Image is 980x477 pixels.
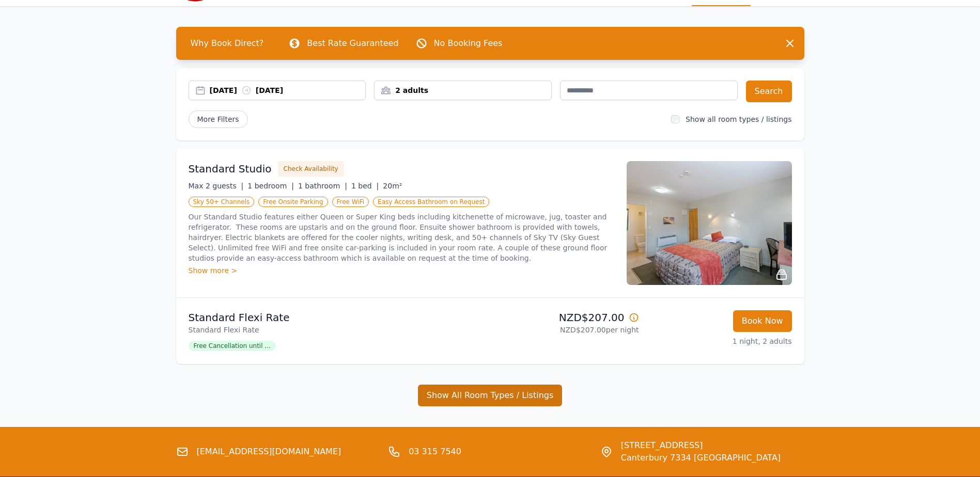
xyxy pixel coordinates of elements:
button: Book Now [733,310,792,332]
p: No Booking Fees [434,37,503,50]
span: 1 bathroom | [298,182,347,190]
div: Show more > [189,265,614,276]
p: 1 night, 2 adults [647,336,792,346]
label: Show all room types / listings [686,115,791,123]
span: Easy Access Bathroom on Request [373,197,489,207]
p: NZD$207.00 [494,310,639,325]
span: 20m² [383,182,402,190]
span: 1 bedroom | [247,182,294,190]
span: 1 bed | [351,182,379,190]
span: Free WiFi [332,197,369,207]
span: Why Book Direct? [182,33,272,54]
span: [STREET_ADDRESS] [621,439,781,452]
button: Search [746,81,792,102]
span: More Filters [189,110,248,128]
span: Free Onsite Parking [258,197,328,207]
button: Show All Room Types / Listings [418,385,563,406]
p: Our Standard Studio features either Queen or Super King beds including kitchenette of microwave, ... [189,212,614,263]
p: Standard Flexi Rate [189,325,486,335]
div: 2 adults [375,85,551,96]
button: Check Availability [278,161,344,177]
span: Free Cancellation until ... [189,341,276,351]
a: 03 315 7540 [409,446,461,458]
h3: Standard Studio [189,162,272,176]
p: NZD$207.00 per night [494,325,639,335]
span: Canterbury 7334 [GEOGRAPHIC_DATA] [621,452,781,464]
p: Best Rate Guaranteed [307,37,398,50]
p: Standard Flexi Rate [189,310,486,325]
div: [DATE] [DATE] [210,85,366,96]
span: Sky 50+ Channels [189,197,255,207]
a: [EMAIL_ADDRESS][DOMAIN_NAME] [197,446,341,458]
span: Max 2 guests | [189,182,244,190]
